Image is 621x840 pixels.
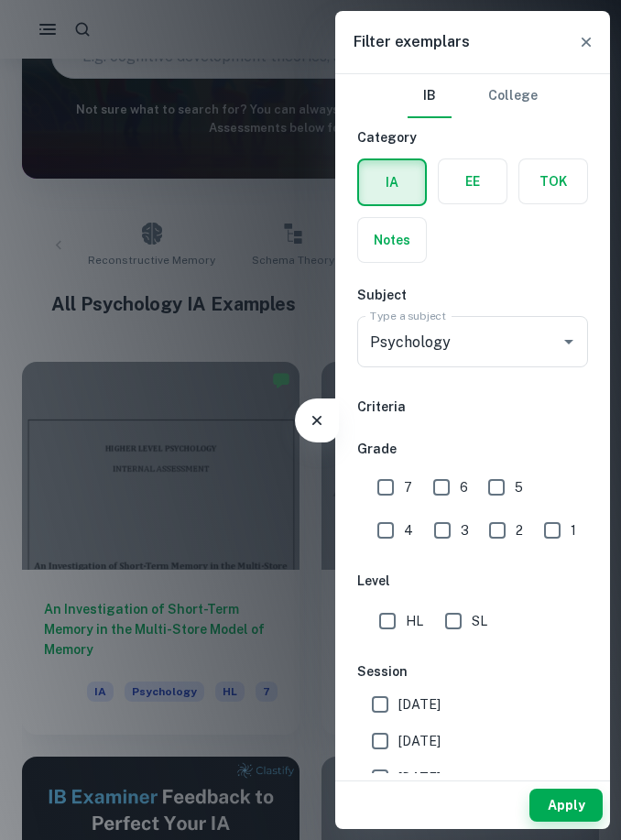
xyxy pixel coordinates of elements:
span: [DATE] [398,768,441,788]
label: Type a subject [370,308,446,323]
button: Apply [529,789,603,822]
button: Open [556,329,582,355]
h6: Level [357,571,588,591]
button: College [488,74,538,118]
h6: Category [357,127,588,147]
h6: Subject [357,285,588,305]
span: 2 [516,520,523,540]
h6: Criteria [357,397,588,417]
button: Notes [358,218,426,262]
span: 6 [460,477,468,497]
span: 4 [404,520,413,540]
span: 5 [515,477,523,497]
h6: Session [357,661,588,682]
span: [DATE] [398,731,441,751]
h6: Filter exemplars [354,31,470,53]
button: EE [439,159,507,203]
button: Filter [299,402,335,439]
span: HL [406,611,423,631]
span: SL [472,611,487,631]
button: TOK [519,159,587,203]
span: 3 [461,520,469,540]
span: 7 [404,477,412,497]
button: IA [359,160,425,204]
div: Filter type choice [408,74,538,118]
h6: Grade [357,439,588,459]
span: 1 [571,520,576,540]
button: IB [408,74,452,118]
span: [DATE] [398,694,441,715]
